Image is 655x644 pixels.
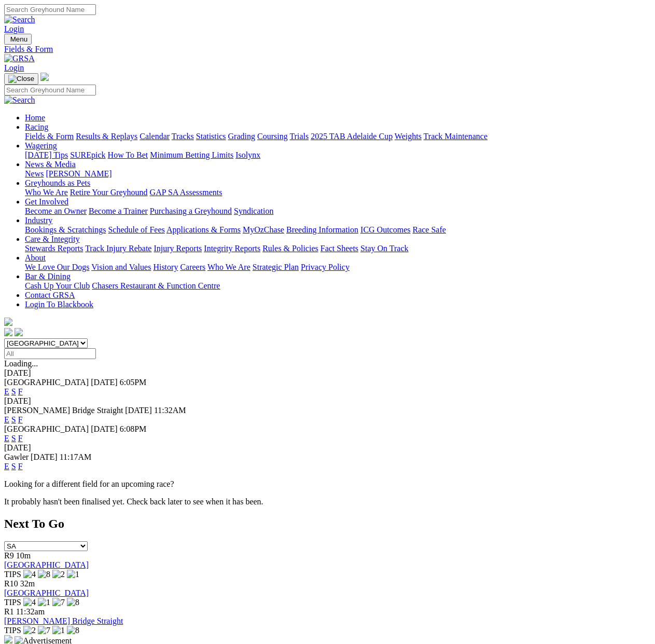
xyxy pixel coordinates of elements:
a: Retire Your Greyhound [70,188,148,197]
a: F [18,387,23,396]
img: 1 [38,598,50,607]
img: 2 [23,626,36,635]
img: 4 [23,570,36,579]
a: Login [4,63,24,72]
a: [GEOGRAPHIC_DATA] [4,560,89,569]
span: [GEOGRAPHIC_DATA] [4,378,89,387]
a: Bookings & Scratchings [25,225,106,234]
a: Industry [25,216,52,225]
p: Looking for a different field for an upcoming race? [4,479,651,489]
a: Home [25,113,45,122]
a: Track Injury Rebate [85,244,151,253]
a: SUREpick [70,150,105,159]
a: E [4,415,9,424]
a: MyOzChase [243,225,284,234]
a: E [4,434,9,443]
img: 2 [52,570,65,579]
span: [GEOGRAPHIC_DATA] [4,424,89,433]
a: Login [4,24,24,33]
a: Fact Sheets [320,244,358,253]
a: Bar & Dining [25,272,71,281]
img: 15187_Greyhounds_GreysPlayCentral_Resize_SA_WebsiteBanner_300x115_2025.jpg [4,635,12,643]
a: Tracks [172,132,194,141]
img: 1 [67,570,79,579]
span: R10 [4,579,18,588]
a: Vision and Values [91,263,151,271]
a: Weights [395,132,422,141]
span: TIPS [4,570,21,579]
a: F [18,434,23,443]
div: [DATE] [4,368,651,378]
a: S [11,462,16,471]
span: Menu [10,35,27,43]
div: Wagering [25,150,651,160]
img: Search [4,15,35,24]
span: TIPS [4,598,21,607]
img: 8 [67,626,79,635]
a: Strategic Plan [253,263,299,271]
img: 1 [52,626,65,635]
a: Become a Trainer [89,207,148,215]
span: [DATE] [91,424,118,433]
a: Fields & Form [4,45,651,54]
span: 11:32AM [154,406,186,415]
a: Purchasing a Greyhound [150,207,232,215]
span: R1 [4,607,14,616]
a: Breeding Information [286,225,358,234]
span: 10m [16,551,31,560]
a: Results & Replays [76,132,137,141]
a: Minimum Betting Limits [150,150,233,159]
img: GRSA [4,54,35,63]
a: We Love Our Dogs [25,263,89,271]
a: GAP SA Assessments [150,188,222,197]
a: Schedule of Fees [108,225,164,234]
a: Greyhounds as Pets [25,179,90,187]
span: 6:08PM [120,424,147,433]
a: Login To Blackbook [25,300,93,309]
input: Select date [4,348,96,359]
a: Coursing [257,132,288,141]
a: Stay On Track [360,244,408,253]
a: News [25,169,44,178]
a: [PERSON_NAME] [46,169,112,178]
span: [PERSON_NAME] Bridge Straight [4,406,123,415]
a: Contact GRSA [25,291,75,299]
img: 8 [38,570,50,579]
a: F [18,415,23,424]
a: Rules & Policies [262,244,318,253]
a: Cash Up Your Club [25,281,90,290]
span: 11:17AM [60,453,92,461]
a: [DATE] Tips [25,150,68,159]
a: About [25,253,46,262]
a: Track Maintenance [424,132,487,141]
div: Care & Integrity [25,244,651,253]
a: Who We Are [25,188,68,197]
div: [DATE] [4,396,651,406]
button: Toggle navigation [4,34,32,45]
div: News & Media [25,169,651,179]
a: 2025 TAB Adelaide Cup [311,132,393,141]
div: Greyhounds as Pets [25,188,651,197]
a: Grading [228,132,255,141]
a: History [153,263,178,271]
a: Care & Integrity [25,235,80,243]
div: About [25,263,651,272]
a: Syndication [234,207,273,215]
span: [DATE] [91,378,118,387]
a: Trials [289,132,309,141]
a: Get Involved [25,197,68,206]
a: Privacy Policy [301,263,350,271]
h2: Next To Go [4,517,651,531]
span: 32m [20,579,35,588]
span: Gawler [4,453,29,461]
partial: It probably hasn't been finalised yet. Check back later to see when it has been. [4,497,263,506]
a: E [4,462,9,471]
a: Race Safe [412,225,445,234]
div: Racing [25,132,651,141]
div: Get Involved [25,207,651,216]
img: facebook.svg [4,328,12,336]
a: Chasers Restaurant & Function Centre [92,281,220,290]
a: Stewards Reports [25,244,83,253]
img: 4 [23,598,36,607]
a: Integrity Reports [204,244,260,253]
